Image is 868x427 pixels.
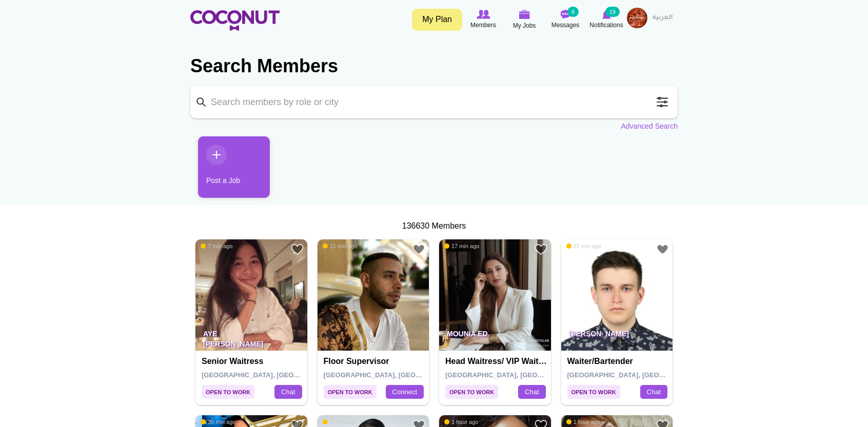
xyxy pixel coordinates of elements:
[545,8,586,31] a: Messages Messages 8
[202,357,304,366] h4: Senior Waitress
[566,242,601,250] span: 22 min ago
[201,418,235,425] span: 30 min ago
[567,357,669,366] h4: Waiter/Bartender
[602,10,611,19] img: Notifications
[477,10,490,19] img: Browse Members
[444,418,479,425] span: 1 hour ago
[190,10,280,31] img: Home
[647,8,678,28] a: العربية
[190,220,678,232] div: 136630 Members
[640,385,667,399] a: Chat
[463,8,504,31] a: Browse Members Members
[621,121,678,131] a: Advanced Search
[190,86,678,118] input: Search members by role or city
[324,371,470,379] span: [GEOGRAPHIC_DATA], [GEOGRAPHIC_DATA]
[323,242,358,250] span: 15 min ago
[445,385,498,399] span: Open to Work
[445,357,547,366] h4: Head Waitress/ VIP Waitress/ Waitress
[470,20,496,30] span: Members
[198,136,270,198] a: Post a Job
[324,385,377,399] span: Open to Work
[504,8,545,32] a: My Jobs My Jobs
[412,243,425,256] a: Add to Favourites
[190,136,262,206] li: 1 / 1
[324,357,426,366] h4: Floor Supervisor
[535,243,547,256] a: Add to Favourites
[202,371,348,379] span: [GEOGRAPHIC_DATA], [GEOGRAPHIC_DATA]
[566,418,601,425] span: 1 hour ago
[605,7,620,17] small: 19
[656,243,669,256] a: Add to Favourites
[274,385,302,399] a: Chat
[518,385,545,399] a: Chat
[439,322,551,351] p: Mounia Ed
[190,54,678,78] h2: Search Members
[412,9,462,31] a: My Plan
[586,8,627,31] a: Notifications Notifications 19
[567,7,579,17] small: 8
[551,20,580,30] span: Messages
[201,242,232,250] span: 7 min ago
[445,371,591,379] span: [GEOGRAPHIC_DATA], [GEOGRAPHIC_DATA]
[560,10,570,19] img: Messages
[386,385,424,399] a: Connect
[567,371,714,379] span: [GEOGRAPHIC_DATA], [GEOGRAPHIC_DATA]
[291,243,304,256] a: Add to Favourites
[513,21,536,31] span: My Jobs
[519,10,530,19] img: My Jobs
[202,385,254,399] span: Open to Work
[323,418,358,425] span: 31 min ago
[589,20,623,30] span: Notifications
[444,242,479,250] span: 17 min ago
[195,322,307,351] p: Aye [PERSON_NAME]
[567,385,620,399] span: Open to Work
[561,322,673,351] p: [PERSON_NAME]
